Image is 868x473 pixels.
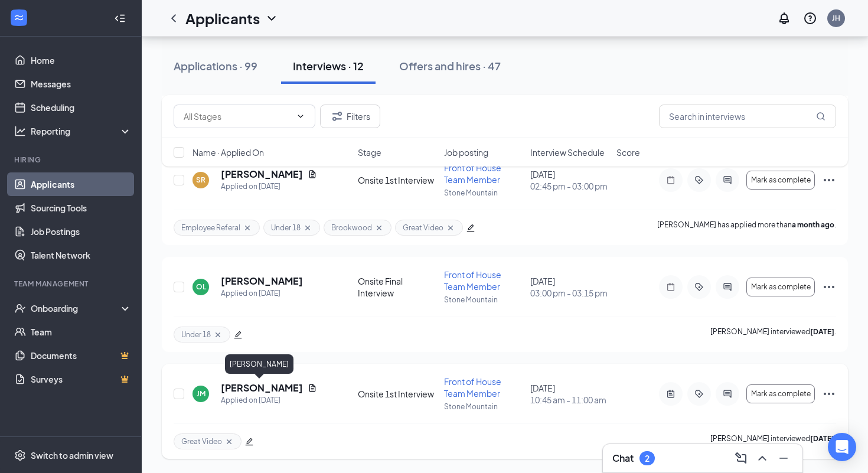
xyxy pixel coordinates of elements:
div: OL [196,282,206,292]
span: Front of House Team Member [444,269,501,292]
svg: ActiveTag [692,282,706,292]
div: Applied on [DATE] [221,181,317,193]
div: [DATE] [530,382,609,406]
div: JH [832,13,840,23]
b: [DATE] [810,327,834,336]
a: Applicants [31,172,132,196]
span: Mark as complete [751,176,811,184]
span: edit [234,331,242,339]
svg: ChevronLeft [167,11,181,25]
div: Onboarding [31,302,122,314]
a: Home [31,48,132,72]
div: Onsite 1st Interview [358,388,437,400]
span: Front of House Team Member [444,376,501,399]
a: Team [31,320,132,344]
span: 10:45 am - 11:00 am [530,394,609,406]
div: Interviews · 12 [293,58,364,73]
div: SR [196,175,205,185]
div: Applied on [DATE] [221,394,317,406]
span: Great Video [181,436,222,446]
a: DocumentsCrown [31,344,132,367]
span: edit [245,438,253,446]
svg: Document [308,383,317,393]
div: Reporting [31,125,132,137]
div: Hiring [14,155,129,165]
button: ChevronUp [753,449,772,468]
input: Search in interviews [659,105,836,128]
span: Great Video [403,223,443,233]
button: Minimize [774,449,793,468]
span: Stage [358,146,381,158]
div: Onsite 1st Interview [358,174,437,186]
a: Job Postings [31,220,132,243]
svg: UserCheck [14,302,26,314]
svg: ChevronDown [296,112,305,121]
span: Job posting [444,146,488,158]
b: [DATE] [810,434,834,443]
span: Under 18 [271,223,301,233]
a: SurveysCrown [31,367,132,391]
div: Onsite Final Interview [358,275,437,299]
svg: ActiveTag [692,175,706,185]
p: Stone Mountain [444,402,523,412]
svg: Analysis [14,125,26,137]
a: Messages [31,72,132,96]
span: Mark as complete [751,283,811,291]
button: Filter Filters [320,105,380,128]
svg: Note [664,282,678,292]
svg: ComposeMessage [734,451,748,465]
svg: Notifications [777,11,791,25]
div: Team Management [14,279,129,289]
svg: MagnifyingGlass [816,112,825,121]
h3: Chat [612,452,634,465]
svg: ChevronDown [265,11,279,25]
svg: Cross [303,223,312,233]
span: Brookwood [331,223,372,233]
p: [PERSON_NAME] interviewed . [710,433,836,449]
svg: Ellipses [822,387,836,401]
h5: [PERSON_NAME] [221,381,303,394]
a: Scheduling [31,96,132,119]
svg: ActiveNote [664,389,678,399]
svg: Minimize [776,451,791,465]
svg: Cross [243,223,252,233]
span: 03:00 pm - 03:15 pm [530,287,609,299]
button: ComposeMessage [732,449,750,468]
div: [PERSON_NAME] [225,354,293,374]
svg: ChevronUp [755,451,769,465]
svg: WorkstreamLogo [13,12,25,24]
div: Open Intercom Messenger [828,433,856,461]
p: [PERSON_NAME] has applied more than . [657,220,836,236]
svg: Cross [213,330,223,340]
svg: Filter [330,109,344,123]
span: Mark as complete [751,390,811,398]
svg: ActiveTag [692,389,706,399]
span: Name · Applied On [192,146,264,158]
svg: ActiveChat [720,282,735,292]
span: edit [466,224,475,232]
div: Switch to admin view [31,449,113,461]
a: Talent Network [31,243,132,267]
svg: Cross [224,437,234,446]
span: 02:45 pm - 03:00 pm [530,180,609,192]
svg: Collapse [114,12,126,24]
button: Mark as complete [746,278,815,296]
input: All Stages [184,110,291,123]
p: [PERSON_NAME] interviewed . [710,327,836,342]
svg: Note [664,175,678,185]
p: Stone Mountain [444,188,523,198]
a: Sourcing Tools [31,196,132,220]
svg: QuestionInfo [803,11,817,25]
svg: ActiveChat [720,389,735,399]
span: Employee Referal [181,223,240,233]
p: Stone Mountain [444,295,523,305]
svg: Cross [374,223,384,233]
svg: Ellipses [822,280,836,294]
button: Mark as complete [746,171,815,190]
div: Offers and hires · 47 [399,58,501,73]
div: Applied on [DATE] [221,288,303,299]
svg: Cross [446,223,455,233]
span: Interview Schedule [530,146,605,158]
svg: Ellipses [822,173,836,187]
